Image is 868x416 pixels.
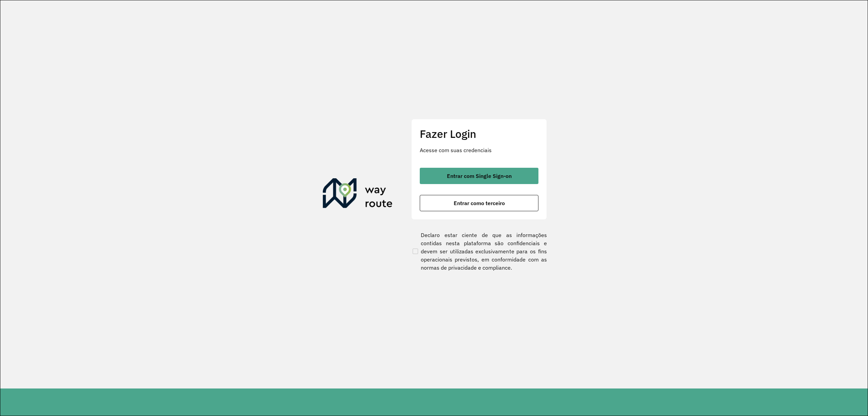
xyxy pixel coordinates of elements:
img: Roteirizador AmbevTech [323,178,393,211]
label: Declaro estar ciente de que as informações contidas nesta plataforma são confidenciais e devem se... [411,231,547,272]
p: Acesse com suas credenciais [420,146,538,154]
span: Entrar como terceiro [454,200,505,206]
button: button [420,168,538,184]
button: button [420,195,538,211]
h2: Fazer Login [420,127,538,140]
span: Entrar com Single Sign-on [447,173,512,179]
